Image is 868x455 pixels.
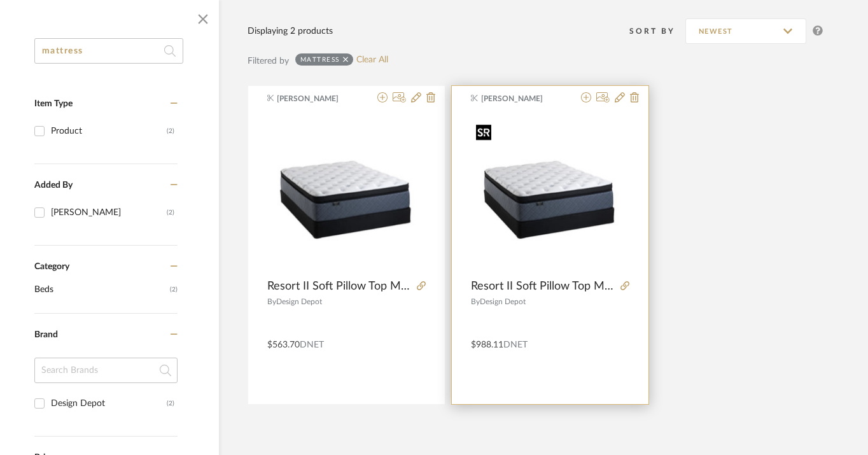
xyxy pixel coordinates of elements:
div: (2) [167,121,174,141]
span: Item Type [34,99,73,108]
img: Resort II Soft Pillow Top Mattress - King Size [471,119,629,267]
span: By [267,298,276,305]
span: DNET [503,340,528,349]
span: Beds [34,279,167,300]
div: Design Depot [51,393,167,414]
span: [PERSON_NAME] [277,93,357,104]
div: 0 [471,113,629,272]
span: Resort II Soft Pillow Top Mattress - King Size [471,279,615,293]
span: Resort II Soft Pillow Top Mattress - Twin XL [267,279,412,293]
span: (2) [170,279,178,300]
img: Resort II Soft Pillow Top Mattress - Twin XL [267,119,426,267]
div: Product [51,121,167,141]
span: By [471,298,480,305]
span: Brand [34,330,58,339]
div: Sort By [629,25,685,38]
div: Displaying 2 products [248,24,333,38]
span: [PERSON_NAME] [481,93,561,104]
input: Search within 2 results [34,38,183,64]
div: (2) [167,202,174,223]
span: $988.11 [471,340,503,349]
span: Category [34,262,69,272]
div: [PERSON_NAME] [51,202,167,223]
span: Added By [34,181,73,190]
input: Search Brands [34,358,178,383]
span: DNET [300,340,324,349]
a: Clear All [356,55,388,66]
div: mattress [300,55,340,64]
div: Filtered by [248,54,289,68]
span: $563.70 [267,340,300,349]
div: 0 [267,113,426,272]
span: Design Depot [276,298,322,305]
button: Close [190,6,216,32]
span: Design Depot [480,298,526,305]
div: (2) [167,393,174,414]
